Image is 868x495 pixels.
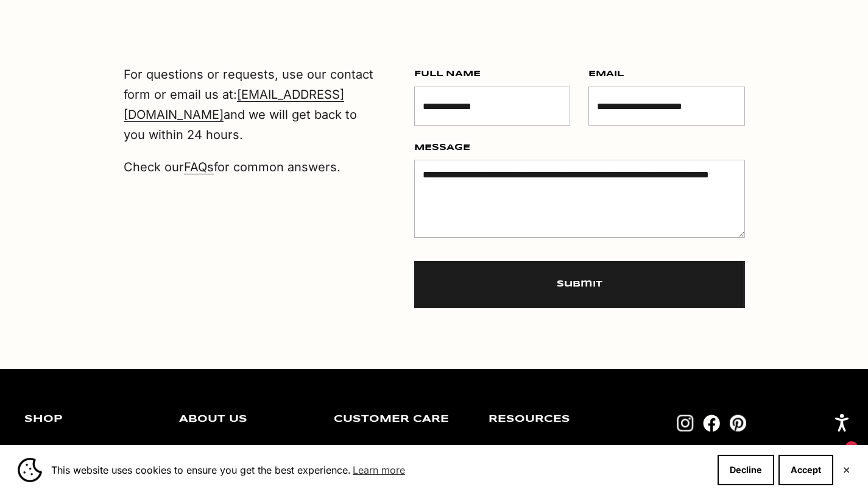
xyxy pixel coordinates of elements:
p: About Us [179,415,316,424]
a: Follow on Instagram [677,415,694,432]
a: About [PERSON_NAME] [179,444,289,457]
a: FAQs [184,160,214,174]
a: Rings [24,444,49,457]
span: This website uses cookies to ensure you get the best experience. [51,461,708,479]
a: Track an Order [334,444,402,457]
img: Cookie banner [18,458,42,482]
a: Learn more [351,461,407,479]
button: Close [842,466,850,474]
button: Accept [778,455,833,485]
a: Follow on Pinterest [729,415,746,432]
button: Submit [414,261,745,308]
p: Check our for common answers. [124,157,378,177]
p: For questions or requests, use our contact form or email us at: and we will get back to you withi... [124,65,378,145]
p: Shop [24,415,161,424]
a: Jewelry Care [489,444,549,457]
span: Submit [557,277,602,291]
a: Follow on Facebook [703,415,720,432]
p: Customer Care [334,415,470,424]
a: [EMAIL_ADDRESS][DOMAIN_NAME] [124,87,344,122]
button: Decline [718,455,774,485]
p: Resources [489,415,625,424]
